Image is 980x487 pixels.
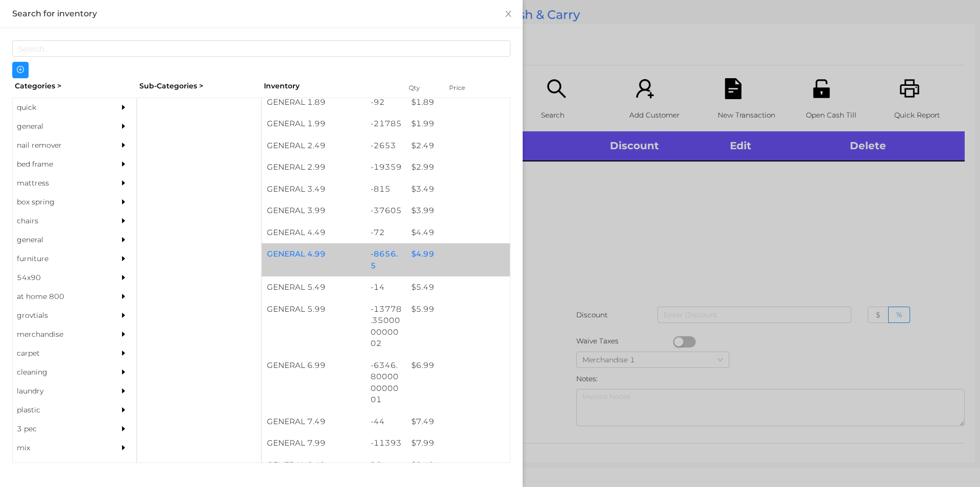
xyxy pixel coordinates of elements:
div: general [13,117,106,136]
div: GENERAL 1.89 [262,91,365,113]
div: $ 2.99 [406,156,510,178]
div: general [13,230,106,249]
i: icon: caret-right [120,142,127,149]
div: -11393 [365,432,407,454]
i: icon: caret-right [120,425,127,432]
i: icon: caret-right [120,350,127,357]
div: $ 5.99 [406,298,510,320]
div: cleaning [13,363,106,382]
div: quick [13,98,106,117]
div: Price [447,81,487,95]
i: icon: close [504,10,512,18]
div: Inventory [264,81,396,91]
i: icon: caret-right [120,160,127,168]
div: at home 800 [13,287,106,306]
div: GENERAL 7.49 [262,411,365,433]
div: GENERAL 6.99 [262,355,365,377]
div: GENERAL 5.99 [262,298,365,320]
div: $ 7.49 [406,411,510,433]
div: 18 [365,454,407,476]
i: icon: caret-right [120,255,127,262]
div: $ 3.49 [406,178,510,200]
i: icon: caret-right [120,387,127,395]
div: plastic [13,401,106,420]
div: nail remover [13,136,106,155]
i: icon: caret-right [120,274,127,281]
div: mix [13,438,106,457]
i: icon: caret-right [120,104,127,111]
div: -8656.5 [365,243,407,276]
div: $ 1.99 [406,113,510,135]
div: $ 3.99 [406,200,510,222]
i: icon: caret-right [120,198,127,205]
div: Categories > [12,78,137,94]
div: -44 [365,411,407,433]
div: box spring [13,193,106,212]
i: icon: caret-right [120,179,127,187]
div: 54x90 [13,268,106,287]
i: icon: caret-right [120,368,127,376]
div: laundry [13,382,106,401]
div: GENERAL 4.49 [262,222,365,244]
div: GENERAL 2.49 [262,135,365,157]
div: Sub-Categories > [137,78,261,94]
div: $ 8.49 [406,454,510,476]
i: icon: caret-right [120,331,127,338]
div: GENERAL 3.99 [262,200,365,222]
div: carpet [13,344,106,363]
div: $ 4.49 [406,222,510,244]
div: -92 [365,91,407,113]
button: icon: plus-circle [12,62,29,78]
div: appliances [13,457,106,476]
i: icon: caret-right [120,444,127,451]
div: GENERAL 8.49 [262,454,365,476]
div: GENERAL 4.99 [262,243,365,265]
div: $ 7.99 [406,432,510,454]
i: icon: caret-right [120,406,127,413]
div: 3 pec [13,420,106,438]
div: GENERAL 3.49 [262,178,365,200]
div: Search for inventory [12,8,510,19]
div: -19359 [365,156,407,178]
div: Qty [406,81,437,95]
div: GENERAL 1.99 [262,113,365,135]
div: GENERAL 5.49 [262,276,365,298]
i: icon: caret-right [120,123,127,130]
div: chairs [13,212,106,230]
div: $ 2.49 [406,135,510,157]
div: $ 4.99 [406,243,510,265]
div: -2653 [365,135,407,157]
div: GENERAL 2.99 [262,156,365,178]
div: -13778.350000000002 [365,298,407,355]
input: Search... [12,40,510,57]
div: merchandise [13,325,106,344]
i: icon: caret-right [120,312,127,319]
div: -815 [365,178,407,200]
div: grovtials [13,306,106,325]
div: furniture [13,249,106,268]
div: -37605 [365,200,407,222]
div: mattress [13,174,106,193]
div: GENERAL 7.99 [262,432,365,454]
i: icon: caret-right [120,293,127,300]
div: -14 [365,276,407,298]
div: -21785 [365,113,407,135]
div: -72 [365,222,407,244]
div: $ 5.49 [406,276,510,298]
div: -6346.800000000001 [365,355,407,411]
div: $ 6.99 [406,355,510,377]
div: bed frame [13,155,106,174]
div: $ 1.89 [406,91,510,113]
i: icon: caret-right [120,217,127,224]
i: icon: caret-right [120,236,127,243]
